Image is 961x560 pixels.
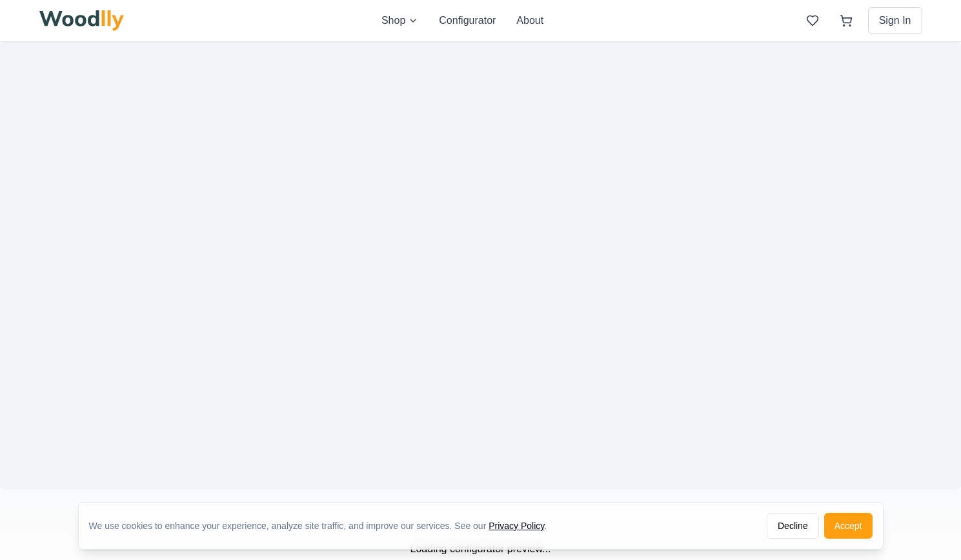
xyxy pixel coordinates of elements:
button: About [516,13,543,28]
button: Decline [767,513,819,539]
button: Sign In [868,7,922,34]
img: Woodlly [39,10,125,31]
button: Accept [824,513,873,539]
button: Shop [381,13,418,28]
button: Configurator [439,13,496,28]
div: We use cookies to enhance your experience, analyze site traffic, and improve our services. See our . [89,519,558,532]
a: Privacy Policy [489,521,544,531]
